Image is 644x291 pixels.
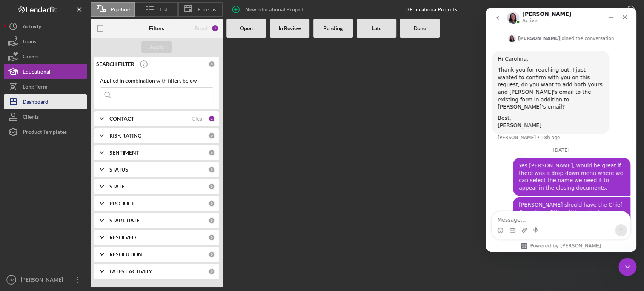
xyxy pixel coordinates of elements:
b: Late [372,25,381,31]
div: Clear [192,116,204,122]
div: New Educational Project [245,2,304,17]
button: Grants [4,49,87,64]
button: New Educational Project [226,2,311,17]
button: Educational [4,64,87,79]
div: 0 [208,61,215,67]
button: Product Templates [4,124,87,139]
b: In Review [278,25,301,31]
b: STATUS [109,167,128,173]
div: 0 [208,149,215,156]
b: Filters [149,25,164,31]
div: Applied in combination with filters below [100,78,213,84]
button: Clients [4,109,87,124]
div: Educational [23,64,51,81]
button: Loans [4,34,87,49]
b: Open [240,25,253,31]
b: START DATE [109,217,140,224]
div: 0 [208,166,215,173]
div: Export [605,2,621,17]
span: Forecast [198,6,218,12]
button: Export [598,2,640,17]
button: Long-Term [4,79,87,94]
b: Done [413,25,426,31]
b: STATE [109,184,124,190]
div: Product Templates [23,124,67,141]
b: RISK RATING [109,133,141,139]
button: Apply [141,41,172,53]
b: RESOLVED [109,234,136,240]
div: 0 [208,200,215,207]
b: PRODUCT [109,201,134,207]
div: 0 [208,234,215,241]
div: Apply [150,41,164,53]
div: Loans [23,34,36,51]
b: LATEST ACTIVITY [109,268,152,274]
div: Reset [195,25,207,31]
div: Activity [23,19,41,36]
span: List [160,6,168,12]
div: Dashboard [23,94,48,111]
b: Pending [323,25,343,31]
div: 1 [211,25,219,32]
div: Grants [23,49,38,66]
span: Pipeline [111,6,130,12]
div: Clients [23,109,39,126]
div: 0 [208,268,215,275]
button: Activity [4,19,87,34]
div: [PERSON_NAME] [19,272,68,289]
b: SENTIMENT [109,150,139,156]
button: Dashboard [4,94,87,109]
div: 0 [208,183,215,190]
div: 0 [208,132,215,139]
div: Long-Term [23,79,48,96]
div: 0 [208,217,215,224]
button: CM[PERSON_NAME] [4,272,87,287]
iframe: Intercom live chat [486,8,636,252]
b: CONTACT [109,116,134,122]
div: 0 [208,251,215,258]
div: 1 [208,115,215,122]
iframe: Intercom live chat [618,258,636,276]
div: 0 Educational Projects [406,6,457,12]
b: RESOLUTION [109,251,142,257]
text: CM [9,278,14,282]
